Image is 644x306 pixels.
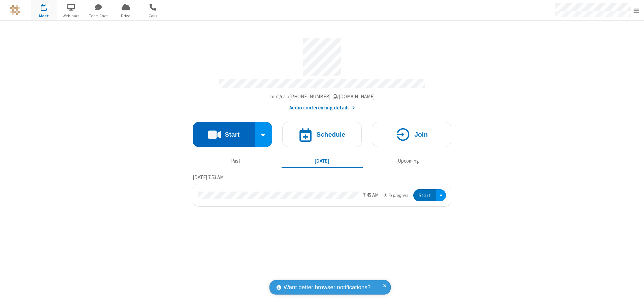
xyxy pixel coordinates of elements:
[368,155,449,167] button: Upcoming
[372,122,451,147] button: Join
[193,33,451,112] section: Account details
[284,283,371,292] span: Want better browser notifications?
[384,192,408,199] em: in progress
[316,131,345,138] h4: Schedule
[282,122,362,147] button: Schedule
[289,104,355,112] button: Audio conferencing details
[193,122,255,147] button: Start
[113,13,138,19] span: Drive
[10,5,20,15] img: QA Selenium DO NOT DELETE OR CHANGE
[225,131,239,138] h4: Start
[45,4,50,9] div: 1
[436,189,446,202] div: Open menu
[269,93,375,101] button: Copy my meeting room linkCopy my meeting room link
[193,173,451,207] section: Today's Meetings
[193,174,224,180] span: [DATE] 7:53 AM
[282,155,363,167] button: [DATE]
[255,122,272,147] div: Start conference options
[86,13,111,19] span: Team Chat
[31,13,57,19] span: Meet
[140,13,166,19] span: Calls
[414,131,428,138] h4: Join
[413,189,436,202] button: Start
[269,93,375,100] span: Copy my meeting room link
[195,155,277,167] button: Past
[363,192,379,199] div: 7:45 AM
[59,13,84,19] span: Webinars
